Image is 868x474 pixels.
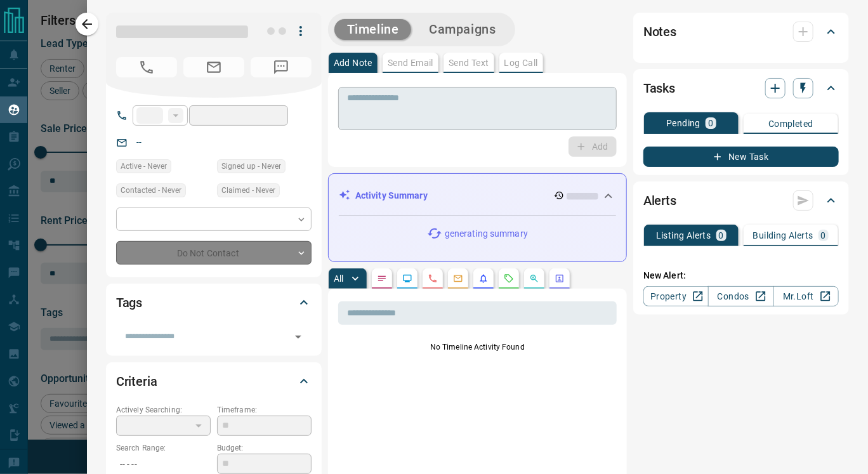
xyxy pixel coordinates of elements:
h2: Notes [643,22,676,42]
p: Timeframe: [217,404,312,416]
p: Completed [768,119,813,128]
p: Search Range: [116,442,211,454]
span: Contacted - Never [121,184,181,197]
div: Tags [116,287,312,318]
div: Do Not Contact [116,241,312,265]
svg: Listing Alerts [478,273,489,284]
span: Active - Never [121,160,167,173]
div: Notes [643,16,839,47]
p: generating summary [445,227,528,240]
a: Property [643,286,709,306]
div: Alerts [643,185,839,216]
p: Budget: [217,442,312,454]
button: New Task [643,147,839,167]
h2: Alerts [643,190,676,211]
p: No Timeline Activity Found [338,341,617,353]
p: Actively Searching: [116,404,211,416]
div: Criteria [116,366,312,397]
svg: Requests [504,273,514,284]
p: New Alert: [643,269,839,282]
div: Activity Summary [339,184,616,207]
p: All [334,274,344,283]
a: -- [136,137,141,147]
h2: Tasks [643,78,675,98]
p: Building Alerts [753,231,813,240]
svg: Lead Browsing Activity [402,273,412,284]
span: No Email [183,57,244,77]
span: No Number [116,57,177,77]
button: Timeline [334,19,412,40]
h2: Criteria [116,371,157,392]
button: Open [289,328,307,346]
span: No Number [251,57,312,77]
a: Condos [708,286,773,306]
p: 0 [821,231,826,240]
p: Activity Summary [355,189,428,202]
svg: Agent Actions [555,273,565,284]
svg: Calls [428,273,438,284]
button: Campaigns [416,19,508,40]
svg: Opportunities [529,273,539,284]
p: 0 [708,119,713,128]
p: Listing Alerts [656,231,711,240]
svg: Emails [453,273,463,284]
span: Claimed - Never [221,184,275,197]
a: Mr.Loft [773,286,839,306]
h2: Tags [116,293,142,313]
svg: Notes [377,273,387,284]
p: Pending [666,119,700,128]
p: Add Note [334,58,372,67]
div: Tasks [643,73,839,103]
p: 0 [719,231,724,240]
span: Signed up - Never [221,160,281,173]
